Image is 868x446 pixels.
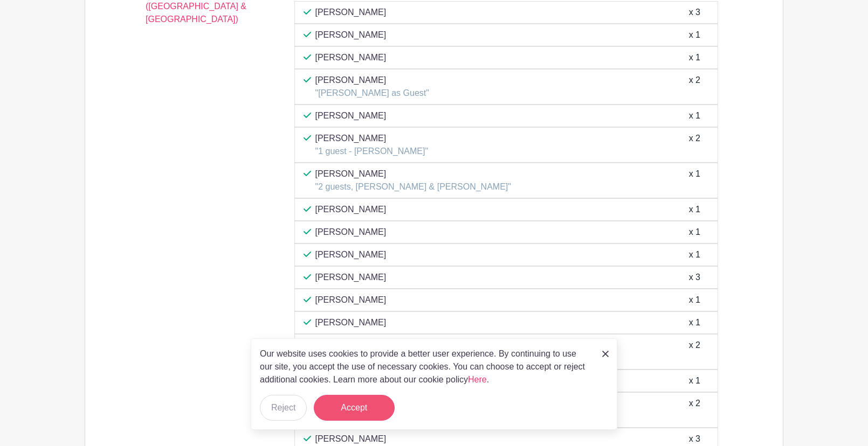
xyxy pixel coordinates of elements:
div: x 1 [689,168,700,193]
button: Reject [260,395,307,421]
div: x 1 [689,294,700,306]
div: x 2 [689,132,700,158]
p: [PERSON_NAME] [315,203,387,216]
p: [PERSON_NAME] [315,248,387,261]
div: x 1 [689,316,700,329]
p: [PERSON_NAME] [315,29,387,41]
div: x 1 [689,248,700,261]
p: [PERSON_NAME] [315,316,387,329]
p: [PERSON_NAME] [315,226,387,239]
p: [PERSON_NAME] [315,433,387,445]
div: x 2 [689,339,700,365]
p: [PERSON_NAME] [315,51,387,64]
div: x 2 [689,397,700,423]
p: "1 guest - [PERSON_NAME]" [315,145,429,158]
p: [PERSON_NAME] [315,271,387,284]
div: x 1 [689,29,700,41]
div: x 1 [689,51,700,64]
div: x 3 [689,433,700,445]
div: x 1 [689,203,700,216]
p: [PERSON_NAME] [315,6,387,19]
p: [PERSON_NAME] [315,132,429,145]
div: x 1 [689,226,700,239]
p: [PERSON_NAME] [315,109,387,122]
p: "2 guests, [PERSON_NAME] & [PERSON_NAME]" [315,180,511,193]
p: "[PERSON_NAME] as Guest" [315,87,429,100]
p: [PERSON_NAME] [315,168,511,180]
p: Our website uses cookies to provide a better user experience. By continuing to use our site, you ... [260,347,591,386]
a: Here [468,375,487,384]
p: [PERSON_NAME] [315,294,387,306]
p: [PERSON_NAME] [315,74,429,87]
div: x 1 [689,374,700,387]
img: close_button-5f87c8562297e5c2d7936805f587ecaba9071eb48480494691a3f1689db116b3.svg [602,351,609,357]
div: x 3 [689,271,700,284]
div: x 3 [689,6,700,19]
div: x 2 [689,74,700,100]
div: x 1 [689,109,700,122]
button: Accept [314,395,395,421]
